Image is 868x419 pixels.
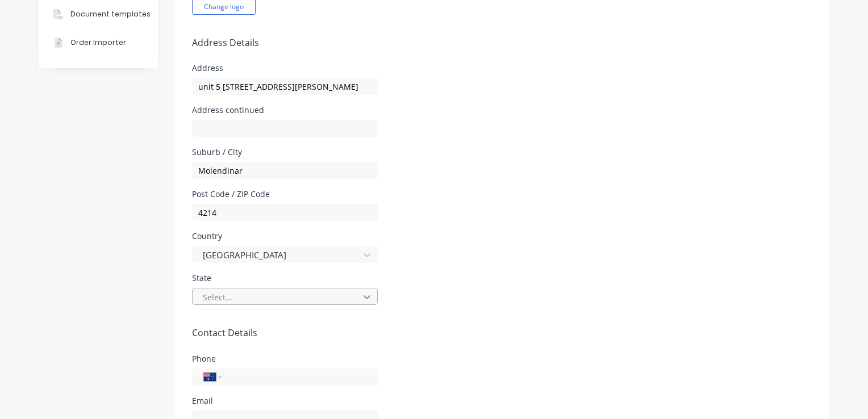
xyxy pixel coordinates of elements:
[192,397,378,405] div: Email
[192,355,378,363] div: Phone
[192,274,378,282] div: State
[70,37,126,48] div: Order Importer
[70,9,151,19] div: Document templates
[192,232,378,240] div: Country
[39,28,158,57] button: Order Importer
[192,328,812,338] h5: Contact Details
[192,190,378,198] div: Post Code / ZIP Code
[192,37,812,48] h5: Address Details
[192,148,378,156] div: Suburb / City
[192,106,378,114] div: Address continued
[192,64,378,72] div: Address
